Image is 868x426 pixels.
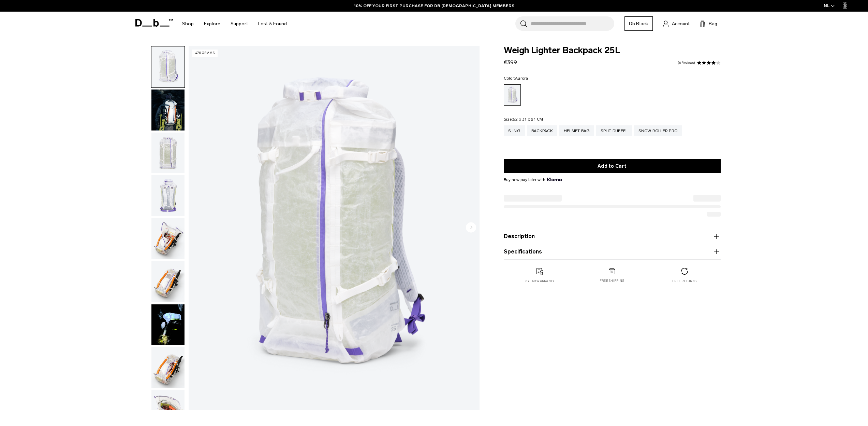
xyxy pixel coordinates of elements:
[204,12,220,36] a: Explore
[527,125,557,136] a: Backpack
[151,304,185,346] button: Weigh Lighter Backpack 25L Aurora
[504,46,721,55] span: Weigh Lighter Backpack 25L
[634,125,682,136] a: Snow Roller Pro
[151,46,185,87] img: Weigh_Lighter_Backpack_25L_1.png
[672,279,696,284] p: Free returns
[151,46,185,88] button: Weigh_Lighter_Backpack_25L_1.png
[151,89,185,131] button: Weigh_Lighter_Backpack_25L_Lifestyle_new.png
[192,50,218,57] p: 470 grams
[189,46,480,410] img: Weigh_Lighter_Backpack_25L_1.png
[624,16,653,31] a: Db Black
[151,175,185,217] button: Weigh_Lighter_Backpack_25L_3.png
[151,218,185,260] button: Weigh_Lighter_Backpack_25L_4.png
[258,12,287,36] a: Lost & Found
[177,12,292,36] nav: Main Navigation
[189,46,480,410] li: 1 / 18
[151,90,185,130] img: Weigh_Lighter_Backpack_25L_Lifestyle_new.png
[504,59,517,66] span: €399
[663,19,690,28] a: Account
[513,117,543,122] span: 52 x 31 x 21 CM
[182,12,194,36] a: Shop
[151,261,185,302] img: Weigh_Lighter_Backpack_25L_5.png
[504,159,721,173] button: Add to Cart
[547,178,562,181] img: {"height" => 20, "alt" => "Klarna"}
[504,117,543,121] legend: Size:
[354,3,514,9] a: 10% OFF YOUR FIRST PURCHASE FOR DB [DEMOGRAPHIC_DATA] MEMBERS
[151,347,185,388] button: Weigh_Lighter_Backpack_25L_6.png
[231,12,248,36] a: Support
[709,20,717,27] span: Bag
[151,304,185,345] img: Weigh Lighter Backpack 25L Aurora
[504,248,721,256] button: Specifications
[151,261,185,303] button: Weigh_Lighter_Backpack_25L_5.png
[678,61,695,65] a: 6 reviews
[504,76,528,80] legend: Color:
[525,279,555,284] p: 2 year warranty
[466,222,476,234] button: Next slide
[151,347,185,388] img: Weigh_Lighter_Backpack_25L_6.png
[504,84,521,106] a: Aurora
[559,125,594,136] a: Helmet Bag
[151,175,185,216] img: Weigh_Lighter_Backpack_25L_3.png
[515,76,528,81] span: Aurora
[504,177,562,183] span: Buy now pay later with
[151,218,185,259] img: Weigh_Lighter_Backpack_25L_4.png
[151,132,185,174] button: Weigh_Lighter_Backpack_25L_2.png
[700,19,717,28] button: Bag
[600,278,624,283] p: Free shipping
[504,125,525,136] a: Sling
[504,232,721,241] button: Description
[596,125,632,136] a: Split Duffel
[672,20,690,27] span: Account
[151,133,185,174] img: Weigh_Lighter_Backpack_25L_2.png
